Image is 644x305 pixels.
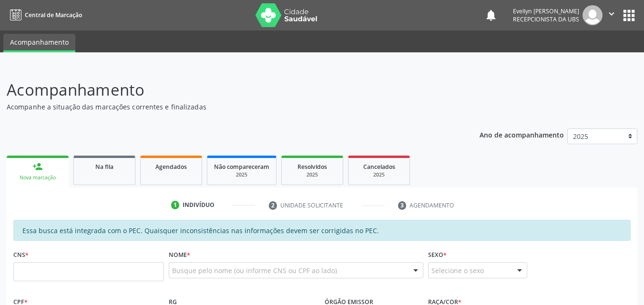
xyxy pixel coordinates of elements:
button: notifications [484,9,498,22]
span: Resolvidos [297,163,327,171]
span: Agendados [155,163,187,171]
div: 2025 [288,171,336,178]
i:  [606,9,617,19]
p: Acompanhe a situação das marcações correntes e finalizadas [7,102,448,112]
div: Nova marcação [13,174,62,181]
span: Cancelados [363,163,395,171]
button: apps [621,7,637,24]
div: Evellyn [PERSON_NAME] [513,7,579,15]
div: person_add [32,161,43,172]
span: Na fila [95,163,113,171]
button:  [603,5,621,25]
div: 2025 [355,171,403,178]
p: Ano de acompanhamento [480,128,564,140]
div: Indivíduo [183,201,215,209]
label: CNS [13,247,29,262]
div: Essa busca está integrada com o PEC. Quaisquer inconsistências nas informações devem ser corrigid... [13,220,631,241]
a: Central de Marcação [7,7,82,23]
div: 2025 [214,171,269,178]
img: img [583,5,603,25]
span: Não compareceram [214,163,269,171]
span: Central de Marcação [25,11,82,19]
div: 1 [171,201,180,209]
a: Acompanhamento [3,34,75,52]
label: Nome [169,247,190,262]
p: Acompanhamento [7,78,448,102]
span: Selecione o sexo [431,266,484,275]
span: Busque pelo nome (ou informe CNS ou CPF ao lado) [172,266,337,275]
label: Sexo [428,247,447,262]
span: Recepcionista da UBS [513,15,579,23]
